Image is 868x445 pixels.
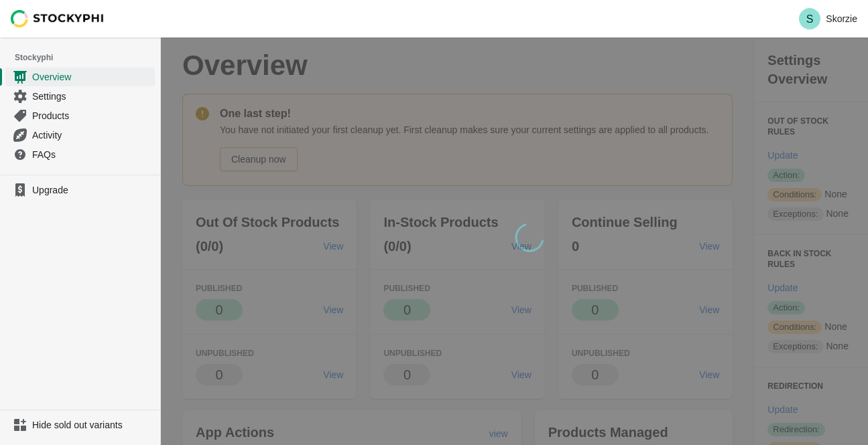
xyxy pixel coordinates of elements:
span: Activity [32,128,152,142]
p: Skorzie [826,13,857,24]
a: Upgrade [5,181,155,199]
span: Products [32,109,152,122]
span: Settings [32,90,152,103]
a: Hide sold out variants [5,416,155,434]
button: Avatar with initials SSkorzie [794,5,863,32]
a: Settings [5,86,155,106]
a: Overview [5,67,155,86]
span: Overview [32,70,152,84]
img: Stockyphi [11,10,105,27]
span: Upgrade [32,183,152,197]
span: FAQs [32,148,152,161]
a: FAQs [5,145,155,164]
span: Avatar with initials S [799,8,820,29]
a: Products [5,106,155,125]
span: Hide sold out variants [32,418,152,432]
text: S [806,13,814,25]
a: Activity [5,125,155,145]
span: Stockyphi [15,51,160,64]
